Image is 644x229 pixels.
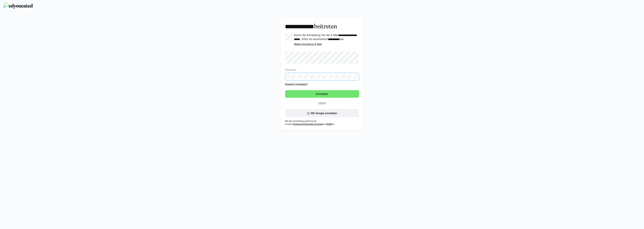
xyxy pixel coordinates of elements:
span: Mit Google anmelden [311,111,337,115]
button: Mit Google anmelden [285,109,359,117]
span: Anmelden [315,92,329,96]
p: Oder [313,101,331,106]
a: Datenschutzbestimmungen [294,123,323,125]
img: edyoucated [3,3,33,9]
a: Passwort vergessen? [285,83,359,86]
a: AGB [327,123,332,125]
p: Mit der Anmeldung stimmst du unseren und zu. [285,120,359,126]
button: Anmelden [285,90,359,98]
span: Passwort [285,68,296,71]
p: Durch die Anmeldung mit der E-Mail , trittst du automatisch bei. [294,33,359,41]
div: Weiter mit anderer E-Mail [294,43,359,46]
h3: beitreten [285,23,359,30]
